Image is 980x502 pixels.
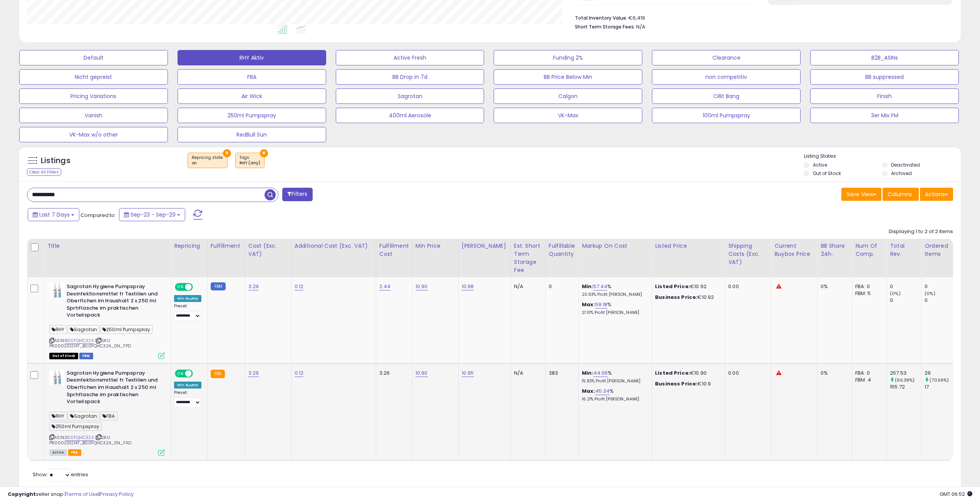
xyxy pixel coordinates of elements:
[575,23,635,30] b: Short Term Storage Fees:
[582,283,593,290] b: Min:
[49,434,131,446] span: | SKU: PR0002012147_B00FQHC32A_0N_FAD
[174,304,201,321] div: Preset:
[240,160,260,166] div: RHY (any)
[80,212,116,219] span: Compared to:
[65,434,94,441] a: B00FQHC32A
[336,88,484,104] button: Sagrotan
[655,380,719,387] div: €10.9
[855,242,883,258] div: Num of Comp.
[841,188,881,201] button: Save View
[652,88,801,104] button: Cillit Bang
[810,88,959,104] button: Finish
[655,380,697,387] b: Business Price:
[211,282,226,290] small: FBM
[940,490,972,498] span: 2025-10-7 06:52 GMT
[855,290,881,297] div: FBM: 5
[49,283,65,299] img: 41nGbMZy5fL._SL40_.jpg
[295,369,304,377] a: 0.12
[655,294,719,301] div: €10.92
[804,153,961,160] p: Listing States:
[810,50,959,65] button: B2B_ASINs
[890,297,921,304] div: 0
[19,88,168,104] button: Pricing Variations
[192,370,204,377] span: OFF
[579,239,652,277] th: The percentage added to the cost of goods (COGS) that forms the calculator for Min & Max prices.
[100,412,117,420] span: FBA
[514,283,539,290] div: N/A
[178,69,326,85] button: FBA
[889,228,953,235] div: Displaying 1 to 2 of 2 items
[582,397,646,402] p: 16.21% Profit [PERSON_NAME]
[68,449,81,456] span: FBA
[891,170,912,177] label: Archived
[890,384,921,390] div: 155.72
[49,370,165,455] div: ASIN:
[178,127,326,142] button: RedBull Sun
[821,370,846,377] div: 0%
[575,13,947,22] li: €6,419
[33,471,88,478] span: Show: entries
[295,242,373,250] div: Additional Cost (Exc. VAT)
[925,242,953,258] div: Ordered Items
[813,170,841,177] label: Out of Stock
[248,369,259,377] a: 3.29
[575,15,627,21] b: Total Inventory Value:
[49,449,67,456] span: All listings currently available for purchase on Amazon
[855,283,881,290] div: FBA: 0
[514,370,539,377] div: N/A
[593,283,608,290] a: 57.44
[415,242,455,250] div: Min Price
[514,242,542,274] div: Est. Short Term Storage Fee
[582,379,646,384] p: 15.83% Profit [PERSON_NAME]
[855,370,881,377] div: FBA: 0
[211,370,225,378] small: FBA
[240,155,260,166] span: Tags :
[192,155,223,166] span: Repricing state :
[582,283,646,297] div: %
[379,370,406,377] div: 3.26
[19,69,168,85] button: Nicht gepreist
[890,370,921,377] div: 257.53
[494,50,642,65] button: Funding 2%
[192,160,223,166] div: on
[260,149,268,157] button: ×
[728,242,768,266] div: Shipping Costs (Exc. VAT)
[595,387,610,395] a: 45.34
[8,490,36,498] strong: Copyright
[636,23,645,30] span: N/A
[415,369,428,377] a: 10.90
[890,242,918,258] div: Total Rev.
[27,168,61,176] div: Clear All Filters
[582,387,595,395] b: Max:
[174,242,204,250] div: Repricing
[925,290,935,297] small: (0%)
[549,283,573,290] div: 0
[19,108,168,123] button: Vanish
[67,283,160,321] b: Sagrotan Hygiene Pumpspray Desinfektionsmittel fr Textilien und Oberflchen im Haushalt 2 x 250 ml...
[174,295,201,302] div: Win BuyBox
[494,88,642,104] button: Calgon
[821,283,846,290] div: 0%
[655,283,690,290] b: Listed Price:
[379,283,391,290] a: 2.44
[855,377,881,384] div: FBM: 4
[728,370,765,377] div: 0.00
[582,301,595,308] b: Max:
[174,390,201,407] div: Preset:
[655,242,722,250] div: Listed Price
[119,208,185,221] button: Sep-23 - Sep-29
[895,377,915,383] small: (65.38%)
[336,69,484,85] button: BB Drop in 7d
[655,369,690,377] b: Listed Price:
[595,301,608,309] a: 59.18
[295,283,304,290] a: 0.12
[925,370,956,377] div: 29
[49,337,131,349] span: | SKU: PR0002012147_B00FQHC32A_0N_FPD
[890,283,921,290] div: 0
[582,310,646,315] p: 21.10% Profit [PERSON_NAME]
[41,155,70,166] h5: Listings
[79,353,93,359] span: FBM
[49,412,67,420] span: RHY
[925,283,956,290] div: 0
[549,370,573,377] div: 383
